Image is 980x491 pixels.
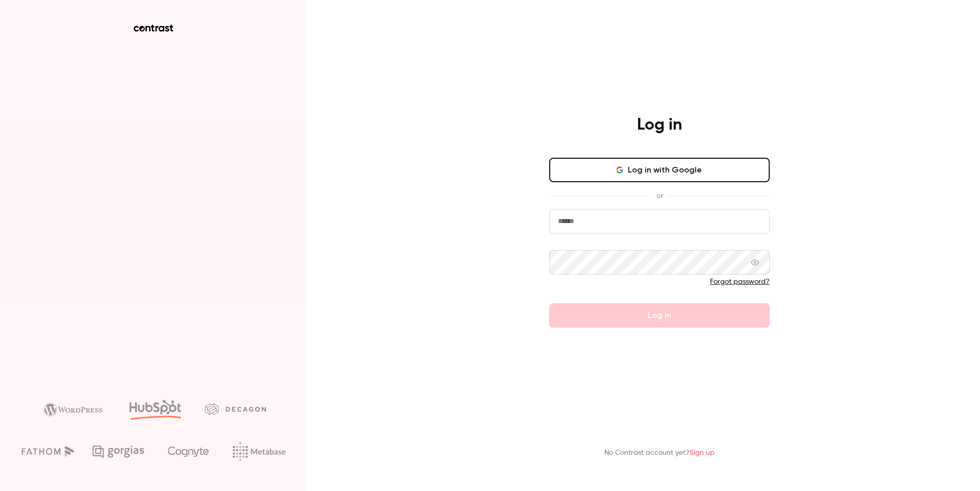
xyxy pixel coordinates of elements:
[637,115,682,135] h4: Log in
[604,448,715,458] p: No Contrast account yet?
[710,278,770,285] a: Forgot password?
[205,403,266,414] img: decagon
[690,449,715,456] a: Sign up
[651,190,668,201] span: or
[549,158,770,182] button: Log in with Google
